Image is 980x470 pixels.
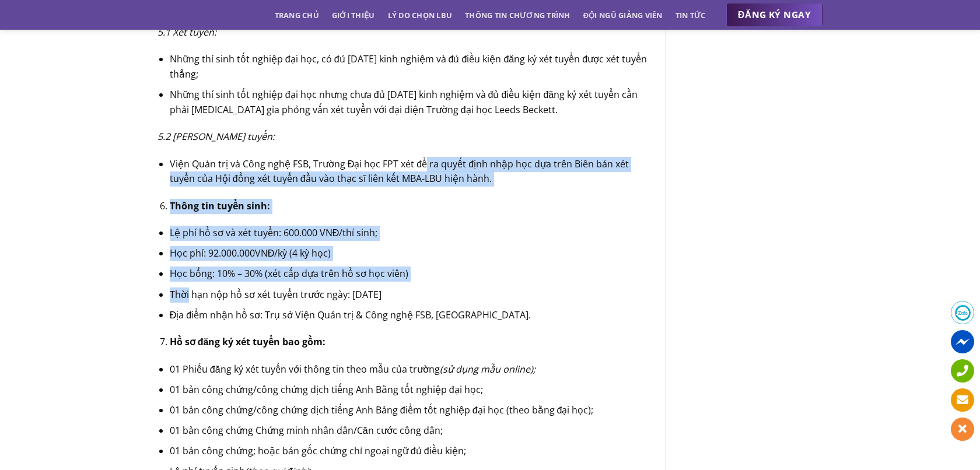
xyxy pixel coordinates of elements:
li: 01 bản công chứng/công chứng dịch tiếng Anh Bằng tốt nghiệp đại học; [170,383,647,398]
li: Những thí sinh tốt nghiệp đại học nhưng chưa đủ [DATE] kinh nghiệm và đủ điều kiện đăng ký xét tu... [170,87,647,117]
a: Tin tức [675,5,706,26]
a: Thông tin chương trình [465,5,570,26]
em: Xét tuyển: [173,26,216,38]
a: Đội ngũ giảng viên [583,5,663,26]
em: 5 [157,130,163,143]
strong: Thông tin tuyển sinh [170,199,267,212]
li: Học bổng: 10% – 30% (xét cấp dựa trên hồ sơ học viên) [170,266,647,282]
a: ĐĂNG KÝ NGAY [726,3,822,27]
em: (sử dụng mẫu online); [440,363,535,376]
li: Lệ phí hồ sơ và xét tuyển: 600.000 VNĐ/thí sinh; [170,226,647,241]
li: Thời hạn nộp hồ sơ xét tuyển trước ngày: [DATE] [170,287,647,303]
a: Lý do chọn LBU [388,5,453,26]
span: ĐĂNG KÝ NGAY [738,8,811,22]
li: 01 bản công chứng Chứng minh nhân dân/Căn cước công dân; [170,423,647,439]
em: [PERSON_NAME] tuyển: [173,130,275,143]
li: Địa điểm nhận hồ sơ: Trụ sở Viện Quản trị & Công nghệ FSB, [GEOGRAPHIC_DATA]. [170,308,647,323]
li: Những thí sinh tốt nghiệp đại học, có đủ [DATE] kinh nghiệm và đủ điều kiện đăng ký xét tuyển đượ... [170,52,647,82]
strong: Hồ sơ đăng ký xét tuyển bao gồm: [170,335,326,348]
li: 01 bản công chứng; hoặc bản gốc chứng chỉ ngoại ngữ đủ điều kiện; [170,444,647,459]
li: Viện Quản trị và Công nghệ FSB, Trường Đại học FPT xét để ra quyết định nhập học dựa trên Biên bả... [170,157,647,187]
li: 01 Phiếu đăng ký xét tuyển với thông tin theo mẫu của trường [170,362,647,377]
li: Học phí: 92.000.000VNĐ/kỳ (4 kỳ học) [170,246,647,261]
li: 01 bản công chứng/công chứng dịch tiếng Anh Bảng điểm tốt nghiệp đại học (theo bằng đại học); [170,403,647,418]
a: Trang chủ [275,5,319,26]
em: 5.1 [157,26,170,38]
strong: : [267,199,270,212]
a: Giới thiệu [332,5,375,26]
em: .2 [163,130,170,143]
